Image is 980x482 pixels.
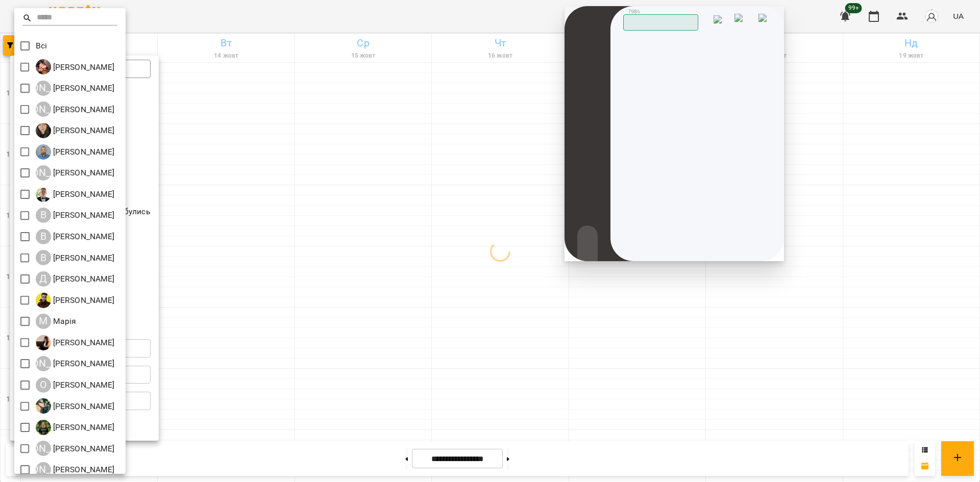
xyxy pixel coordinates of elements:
[51,379,115,391] p: [PERSON_NAME]
[51,104,115,116] p: [PERSON_NAME]
[36,229,115,244] div: Володимир Ярошинський
[36,208,51,223] div: В
[36,441,115,456] a: [PERSON_NAME] [PERSON_NAME]
[36,165,115,181] a: [PERSON_NAME] [PERSON_NAME]
[36,40,47,52] p: Всі
[36,81,51,96] div: [PERSON_NAME]
[36,420,51,435] img: Р
[36,59,115,74] a: І [PERSON_NAME]
[51,61,115,73] p: [PERSON_NAME]
[51,209,115,221] p: [PERSON_NAME]
[36,314,77,329] div: Марія
[36,293,115,308] div: Денис Пущало
[36,144,51,160] img: А
[36,335,115,350] a: Н [PERSON_NAME]
[36,462,115,477] a: [PERSON_NAME] [PERSON_NAME]
[36,187,115,202] a: В [PERSON_NAME]
[36,314,51,329] div: М
[36,293,51,308] img: Д
[36,208,115,223] div: Владислав Границький
[36,377,51,393] div: О
[51,315,77,327] p: Марія
[36,81,115,96] div: Альберт Волков
[51,252,115,264] p: [PERSON_NAME]
[36,250,115,265] div: Віталій Кадуха
[36,123,115,138] div: Анастасія Герус
[36,356,51,371] div: [PERSON_NAME]
[36,250,115,265] a: В [PERSON_NAME]
[51,400,115,413] p: [PERSON_NAME]
[36,250,51,265] div: В
[51,146,115,158] p: [PERSON_NAME]
[36,420,115,435] a: Р [PERSON_NAME]
[36,293,115,308] a: Д [PERSON_NAME]
[36,59,51,74] img: І
[36,229,51,244] div: В
[36,144,115,160] div: Антон Костюк
[36,123,115,138] a: А [PERSON_NAME]
[36,102,115,117] div: Аліна Москаленко
[51,294,115,307] p: [PERSON_NAME]
[51,443,115,455] p: [PERSON_NAME]
[51,421,115,434] p: [PERSON_NAME]
[51,464,115,476] p: [PERSON_NAME]
[36,165,51,181] div: [PERSON_NAME]
[51,231,115,243] p: [PERSON_NAME]
[51,337,115,349] p: [PERSON_NAME]
[36,335,51,350] img: Н
[51,167,115,179] p: [PERSON_NAME]
[36,102,115,117] a: [PERSON_NAME] [PERSON_NAME]
[51,124,115,137] p: [PERSON_NAME]
[36,229,115,244] a: В [PERSON_NAME]
[36,314,77,329] a: М Марія
[36,208,115,223] a: В [PERSON_NAME]
[36,398,51,414] img: О
[36,377,115,393] a: О [PERSON_NAME]
[36,271,115,287] a: Д [PERSON_NAME]
[36,377,115,393] div: Оксана Кочанова
[36,123,51,138] img: А
[36,335,115,350] div: Надія Шрай
[36,271,51,287] div: Д
[36,81,115,96] a: [PERSON_NAME] [PERSON_NAME]
[36,398,115,414] div: Ольга Мизюк
[51,188,115,200] p: [PERSON_NAME]
[36,59,115,74] div: Ілля Петруша
[36,187,115,202] div: Вадим Моргун
[51,358,115,370] p: [PERSON_NAME]
[36,165,115,181] div: Артем Кот
[36,271,115,287] div: Денис Замрій
[36,102,51,117] div: [PERSON_NAME]
[51,82,115,94] p: [PERSON_NAME]
[36,356,115,371] a: [PERSON_NAME] [PERSON_NAME]
[51,273,115,285] p: [PERSON_NAME]
[36,441,51,456] div: [PERSON_NAME]
[36,144,115,160] a: А [PERSON_NAME]
[36,398,115,414] a: О [PERSON_NAME]
[36,420,115,435] div: Роман Ованенко
[36,441,115,456] div: Юрій Шпак
[36,462,51,477] div: [PERSON_NAME]
[36,187,51,202] img: В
